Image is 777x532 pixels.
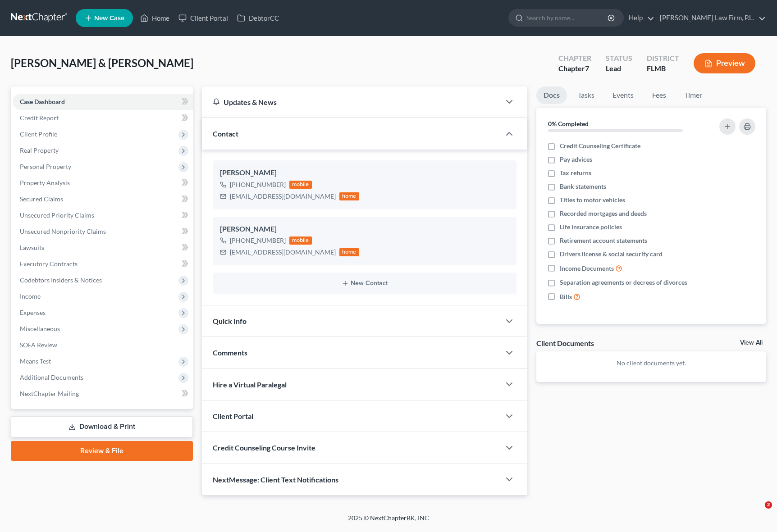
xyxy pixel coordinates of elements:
iframe: Intercom live chat [746,501,768,523]
button: New Contact [220,280,509,287]
span: SOFA Review [20,341,57,349]
input: Search by name... [526,9,609,26]
span: Income [20,292,41,300]
strong: 0% Completed [548,120,589,127]
span: Drivers license & social security card [560,250,663,259]
span: Additional Documents [20,373,83,381]
div: mobile [289,181,312,189]
a: Property Analysis [13,175,193,191]
a: Client Portal [174,10,233,26]
div: Lead [606,64,632,74]
div: [EMAIL_ADDRESS][DOMAIN_NAME] [230,248,336,257]
span: Titles to motor vehicles [560,196,625,205]
span: Life insurance policies [560,223,622,232]
span: [PERSON_NAME] & [PERSON_NAME] [11,56,193,69]
a: Fees [644,86,673,104]
a: Case Dashboard [13,94,193,110]
span: Expenses [20,309,46,316]
span: Credit Counseling Certificate [560,141,640,150]
span: NextChapter Mailing [20,390,79,397]
a: Download & Print [11,416,193,437]
div: mobile [289,236,312,245]
a: View All [740,340,763,346]
a: SOFA Review [13,337,193,353]
a: Lawsuits [13,240,193,256]
span: Client Portal [213,412,253,420]
span: Personal Property [20,163,71,170]
div: [EMAIL_ADDRESS][DOMAIN_NAME] [230,192,336,201]
a: Home [136,10,174,26]
span: 2 [765,501,772,509]
a: Executory Contracts [13,256,193,272]
div: home [339,248,359,256]
span: Client Profile [20,130,57,138]
span: Pay advices [560,155,592,164]
span: Miscellaneous [20,325,60,332]
span: Comments [213,348,247,357]
span: Lawsuits [20,244,44,251]
span: Real Property [20,146,59,154]
div: Updates & News [213,97,489,107]
div: [PHONE_NUMBER] [230,236,286,245]
span: New Case [94,15,124,22]
div: Status [606,53,632,64]
span: Unsecured Priority Claims [20,211,94,219]
a: DebtorCC [233,10,283,26]
span: NextMessage: Client Text Notifications [213,475,338,484]
span: 7 [585,64,589,73]
span: Quick Info [213,317,247,325]
span: Credit Counseling Course Invite [213,443,315,452]
span: Tax returns [560,168,591,177]
a: [PERSON_NAME] Law Firm, P.L. [655,10,766,26]
span: Contact [213,129,238,138]
a: NextChapter Mailing [13,386,193,402]
span: Income Documents [560,264,614,273]
span: Bank statements [560,182,606,191]
p: No client documents yet. [544,359,759,368]
a: Timer [677,86,709,104]
a: Unsecured Nonpriority Claims [13,223,193,240]
a: Help [624,10,654,26]
span: Unsecured Nonpriority Claims [20,227,106,235]
span: Means Test [20,357,51,365]
a: Credit Report [13,110,193,126]
span: Bills [560,292,572,301]
span: Codebtors Insiders & Notices [20,276,102,284]
span: Separation agreements or decrees of divorces [560,278,687,287]
div: Client Documents [536,338,594,348]
span: Executory Contracts [20,260,78,268]
div: home [339,192,359,200]
span: Case Dashboard [20,98,65,105]
a: Unsecured Priority Claims [13,207,193,223]
span: Retirement account statements [560,236,647,245]
span: Recorded mortgages and deeds [560,209,647,218]
span: Hire a Virtual Paralegal [213,380,287,389]
a: Review & File [11,441,193,461]
div: [PERSON_NAME] [220,224,509,235]
span: Secured Claims [20,195,63,203]
a: Events [605,86,641,104]
div: [PHONE_NUMBER] [230,180,286,189]
a: Tasks [571,86,602,104]
div: 2025 © NextChapterBK, INC [132,514,645,530]
div: Chapter [558,64,591,74]
a: Secured Claims [13,191,193,207]
span: Property Analysis [20,179,70,186]
div: FLMB [647,64,679,74]
a: Docs [536,86,567,104]
div: [PERSON_NAME] [220,168,509,178]
div: District [647,53,679,64]
span: Credit Report [20,114,59,122]
button: Preview [694,53,755,73]
div: Chapter [558,53,591,64]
